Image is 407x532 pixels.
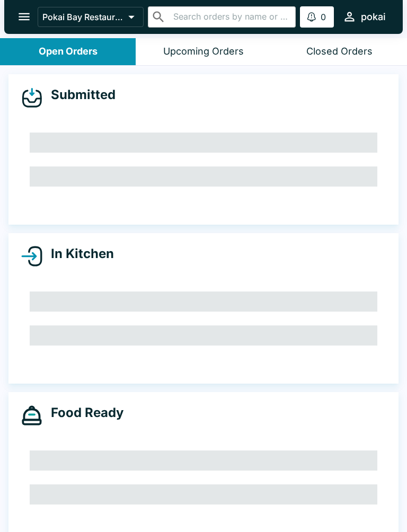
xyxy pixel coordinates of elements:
div: Closed Orders [306,46,373,58]
p: Pokai Bay Restaurant [42,12,124,22]
button: Pokai Bay Restaurant [38,7,144,27]
div: pokai [361,11,386,23]
div: Upcoming Orders [163,46,244,58]
button: pokai [338,5,390,28]
div: Open Orders [39,46,98,58]
h4: Food Ready [42,405,123,421]
h4: Submitted [42,87,116,103]
button: open drawer [11,3,38,30]
p: 0 [321,12,326,22]
h4: In Kitchen [42,246,114,262]
input: Search orders by name or phone number [170,10,291,24]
